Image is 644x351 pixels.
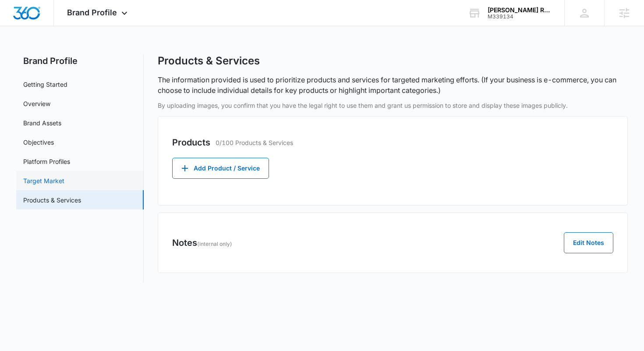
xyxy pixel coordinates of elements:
[23,157,70,166] a: Platform Profiles
[172,158,269,179] button: Add Product / Service
[67,8,117,17] span: Brand Profile
[16,54,144,67] h2: Brand Profile
[216,138,293,147] p: 0/100 Products & Services
[158,54,260,67] h1: Products & Services
[172,136,210,149] h2: Products
[23,195,81,205] a: Products & Services
[23,176,64,185] a: Target Market
[564,232,613,253] button: Edit Notes
[23,99,50,108] a: Overview
[488,7,552,14] div: account name
[172,236,232,249] h3: Notes
[488,14,552,20] div: account id
[197,241,232,247] span: (internal only)
[158,101,628,110] p: By uploading images, you confirm that you have the legal right to use them and grant us permissio...
[23,80,67,89] a: Getting Started
[23,138,54,147] a: Objectives
[158,74,628,96] p: The information provided is used to prioritize products and services for targeted marketing effor...
[23,118,61,128] a: Brand Assets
